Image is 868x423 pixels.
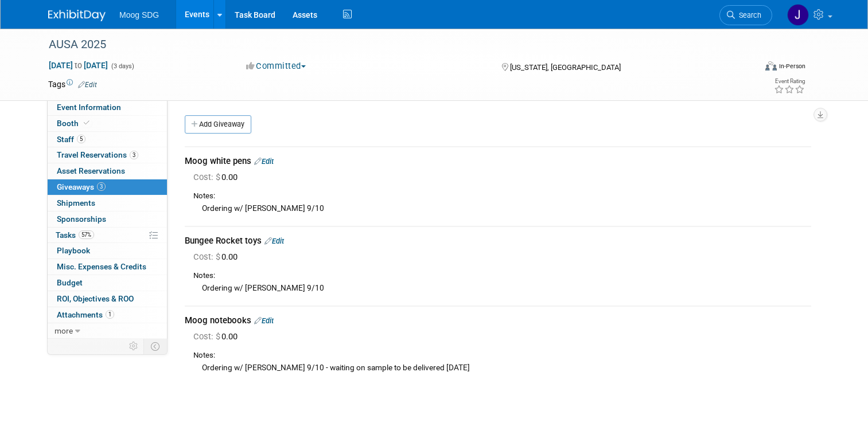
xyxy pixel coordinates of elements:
span: 0.00 [193,172,242,182]
a: Edit [254,316,274,325]
span: ROI, Objectives & ROO [57,294,134,303]
span: Cost: $ [193,331,221,342]
td: Personalize Event Tab Strip [124,339,144,354]
a: ROI, Objectives & ROO [48,291,167,307]
span: 5 [77,135,85,143]
img: ExhibitDay [48,10,106,21]
span: Giveaways [57,182,106,191]
a: Tasks57% [48,228,167,243]
span: Travel Reservations [57,150,138,159]
div: Notes: [193,271,811,281]
div: Moog white pens [185,155,811,167]
span: 1 [106,310,114,319]
a: Staff5 [48,132,167,147]
a: Shipments [48,195,167,211]
div: Notes: [193,191,811,202]
div: AUSA 2025 [45,34,741,55]
div: Notes: [193,350,811,361]
div: Ordering w/ [PERSON_NAME] 9/10 [193,281,811,294]
span: Booth [57,119,92,128]
a: more [48,323,167,339]
td: Toggle Event Tabs [144,339,168,354]
a: Asset Reservations [48,163,167,179]
div: Event Format [694,60,805,77]
a: Search [719,5,772,25]
a: Edit [254,157,274,166]
div: Ordering w/ [PERSON_NAME] 9/10 [193,202,811,214]
a: Booth [48,116,167,131]
a: Budget [48,275,167,291]
button: Committed [242,60,310,72]
div: Event Rating [774,79,805,84]
span: 0.00 [193,252,242,262]
span: Tasks [56,230,94,240]
a: Giveaways3 [48,179,167,195]
span: Attachments [57,310,114,319]
img: Jaclyn Roberts [787,4,809,26]
span: to [73,61,84,70]
div: Moog notebooks [185,315,811,327]
i: Booth reservation complete [84,120,89,126]
div: In-Person [779,62,805,70]
span: Moog SDG [119,10,159,19]
span: [US_STATE], [GEOGRAPHIC_DATA] [510,63,621,72]
span: Staff [57,135,85,144]
span: 3 [97,182,106,191]
div: Ordering w/ [PERSON_NAME] 9/10 - waiting on sample to be delivered [DATE] [193,361,811,374]
a: Misc. Expenses & Credits [48,259,167,275]
span: Misc. Expenses & Credits [57,262,146,271]
span: more [55,326,73,335]
span: (3 days) [110,62,134,70]
a: Travel Reservations3 [48,147,167,163]
a: Add Giveaway [185,115,251,134]
span: Cost: $ [193,252,221,262]
a: Edit [78,81,97,89]
span: Sponsorships [57,214,106,224]
span: Shipments [57,198,95,207]
a: Playbook [48,243,167,258]
div: Bungee Rocket toys [185,235,811,247]
span: Event Information [57,103,121,112]
span: Search [735,11,761,19]
span: 0.00 [193,331,242,342]
span: Playbook [57,246,90,255]
img: Format-Inperson.png [765,61,777,70]
span: Cost: $ [193,172,221,182]
td: Tags [48,79,97,90]
span: 3 [130,151,138,159]
span: [DATE] [DATE] [48,60,108,70]
a: Sponsorships [48,211,167,227]
span: Budget [57,278,83,287]
span: 57% [79,230,94,239]
a: Attachments1 [48,307,167,323]
a: Edit [264,237,284,245]
a: Event Information [48,100,167,115]
span: Asset Reservations [57,166,125,175]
